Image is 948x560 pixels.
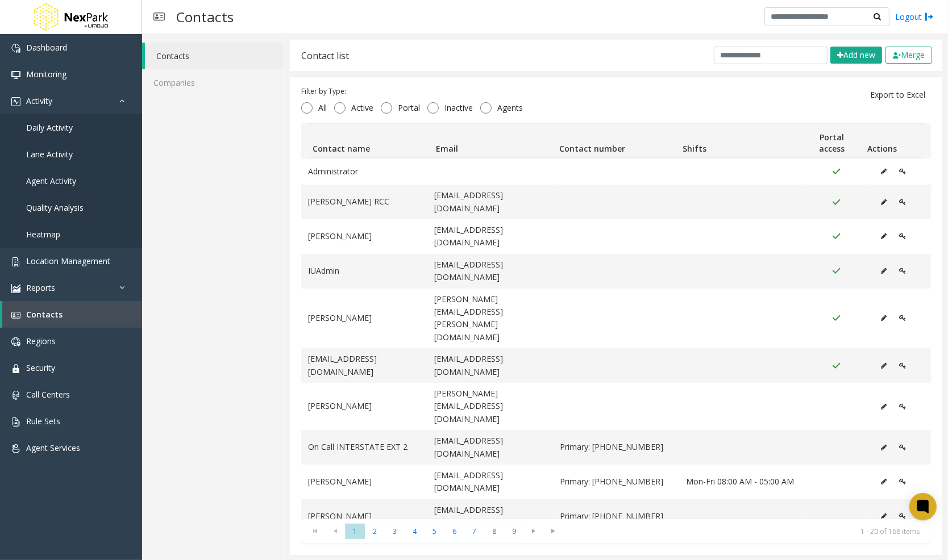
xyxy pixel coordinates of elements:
[925,11,934,23] img: logout
[893,228,912,245] button: Edit Portal Access
[11,257,20,266] img: 'icon'
[11,44,20,53] img: 'icon'
[875,473,893,490] button: Edit
[484,524,504,539] span: Page 8
[334,102,346,114] input: Active
[11,417,20,427] img: 'icon'
[346,102,379,114] span: Active
[831,232,841,241] img: Portal Access Active
[313,102,332,114] span: All
[893,357,912,374] button: Edit Portal Access
[875,508,893,525] button: Edit
[427,348,554,383] td: [EMAIL_ADDRESS][DOMAIN_NAME]
[875,163,893,180] button: Edit
[427,185,554,219] td: [EMAIL_ADDRESS][DOMAIN_NAME]
[893,398,912,415] button: Edit Portal Access
[427,430,554,465] td: [EMAIL_ADDRESS][DOMAIN_NAME]
[11,391,20,400] img: 'icon'
[301,348,427,383] td: [EMAIL_ADDRESS][DOMAIN_NAME]
[801,124,862,158] th: Portal access
[301,219,427,254] td: [PERSON_NAME]
[26,229,60,240] span: Heatmap
[26,256,110,266] span: Location Management
[480,102,492,114] input: Agents
[831,266,841,275] img: Portal Access Active
[142,69,284,96] a: Companies
[26,42,67,53] span: Dashboard
[427,383,554,430] td: [PERSON_NAME][EMAIL_ADDRESS][DOMAIN_NAME]
[301,383,427,430] td: [PERSON_NAME]
[301,289,427,349] td: [PERSON_NAME]
[365,524,385,539] span: Page 2
[431,124,555,158] th: Email
[875,398,893,415] button: Edit
[830,47,882,64] button: Add new
[492,102,529,114] span: Agents
[26,336,56,346] span: Regions
[26,389,70,400] span: Call Centers
[571,526,920,536] kendo-pager-info: 1 - 20 of 168 items
[875,439,893,456] button: Edit
[26,69,66,80] span: Monitoring
[425,524,444,539] span: Page 5
[26,309,63,320] span: Contacts
[301,465,427,499] td: [PERSON_NAME]
[11,364,20,373] img: 'icon'
[26,95,52,106] span: Activity
[26,122,73,133] span: Daily Activity
[427,289,554,349] td: [PERSON_NAME][EMAIL_ADDRESS][PERSON_NAME][DOMAIN_NAME]
[405,524,425,539] span: Page 4
[26,416,60,427] span: Rule Sets
[875,228,893,245] button: Edit
[381,102,392,114] input: Portal
[439,102,479,114] span: Inactive
[863,86,932,104] button: Export to Excel
[301,185,427,219] td: [PERSON_NAME] RCC
[526,526,542,536] span: Go to the next page
[427,254,554,289] td: [EMAIL_ADDRESS][DOMAIN_NAME]
[831,198,841,207] img: Portal Access Active
[427,102,439,114] input: Inactive
[26,362,55,373] span: Security
[11,444,20,453] img: 'icon'
[560,475,672,488] span: Primary: 763-567-1722
[686,475,799,488] span: Mon-Fri 08:00 AM - 05:00 AM
[301,499,427,534] td: [PERSON_NAME]
[145,43,284,69] a: Contacts
[11,337,20,346] img: 'icon'
[171,3,239,31] h3: Contacts
[26,202,84,213] span: Quality Analysis
[893,262,912,279] button: Edit Portal Access
[301,123,931,518] div: Data table
[11,284,20,293] img: 'icon'
[385,524,405,539] span: Page 3
[893,163,912,180] button: Edit Portal Access
[2,301,142,328] a: Contacts
[893,473,912,490] button: Edit Portal Access
[546,526,562,536] span: Go to the last page
[26,149,73,160] span: Lane Activity
[560,510,672,523] span: Primary: 612-281-4612
[427,219,554,254] td: [EMAIL_ADDRESS][DOMAIN_NAME]
[301,430,427,465] td: On Call INTERSTATE EXT 2
[831,361,841,370] img: Portal Access Active
[893,52,901,59] img: check
[301,86,529,97] div: Filter by Type:
[560,441,672,453] span: Primary: 612-375-1301
[345,524,365,539] span: Page 1
[831,167,841,176] img: Portal Access Active
[875,357,893,374] button: Edit
[427,499,554,534] td: [EMAIL_ADDRESS][DOMAIN_NAME]
[301,48,349,63] div: Contact list
[831,314,841,323] img: Portal Access Active
[504,524,524,539] span: Page 9
[26,282,55,293] span: Reports
[11,70,20,80] img: 'icon'
[893,439,912,456] button: Edit Portal Access
[427,465,554,499] td: [EMAIL_ADDRESS][DOMAIN_NAME]
[392,102,426,114] span: Portal
[11,311,20,320] img: 'icon'
[893,194,912,211] button: Edit Portal Access
[875,194,893,211] button: Edit
[875,310,893,327] button: Edit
